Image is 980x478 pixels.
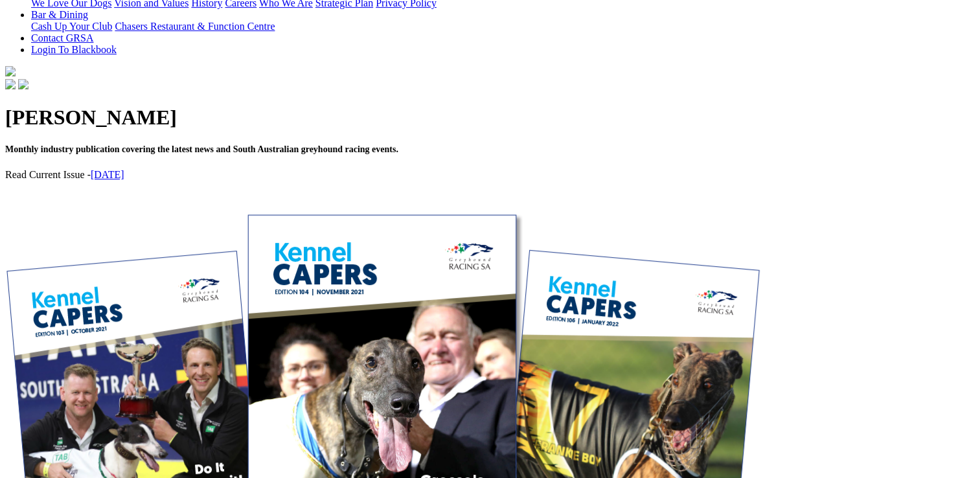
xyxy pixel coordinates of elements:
h1: [PERSON_NAME] [5,106,975,130]
a: Contact GRSA [31,32,93,43]
img: twitter.svg [18,79,28,89]
p: Read Current Issue - [5,169,975,181]
a: Chasers Restaurant & Function Centre [115,21,275,32]
a: Cash Up Your Club [31,21,112,32]
div: Bar & Dining [31,21,975,32]
img: logo-grsa-white.png [5,66,16,76]
img: facebook.svg [5,79,16,89]
a: Bar & Dining [31,9,88,20]
a: Login To Blackbook [31,44,117,55]
a: [DATE] [91,169,124,180]
span: Monthly industry publication covering the latest news and South Australian greyhound racing events. [5,144,398,154]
